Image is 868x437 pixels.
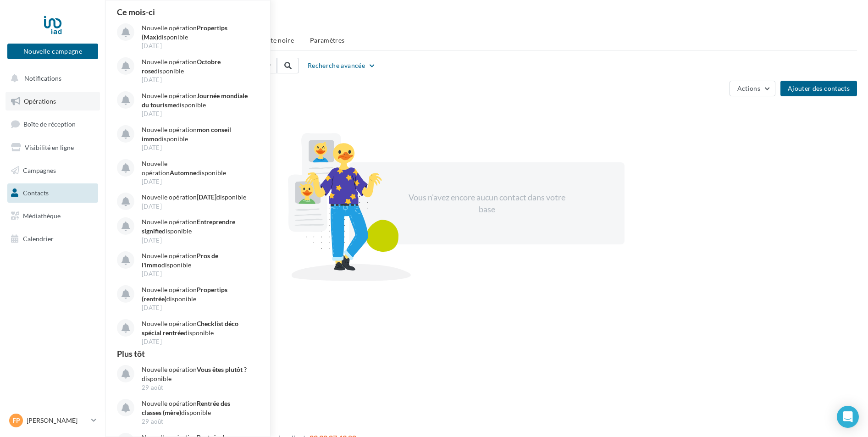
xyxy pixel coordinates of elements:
[6,183,100,203] a: Contacts
[24,97,56,105] span: Opérations
[6,114,100,134] a: Boîte de réception
[7,44,98,59] button: Nouvelle campagne
[12,416,20,425] span: FP
[408,192,566,215] div: Vous n'avez encore aucun contact dans votre base
[780,81,857,96] button: Ajouter des contacts
[737,84,760,92] span: Actions
[310,36,345,44] span: Paramètres
[837,406,859,428] div: Open Intercom Messenger
[6,229,100,249] a: Calendrier
[23,235,54,243] span: Calendrier
[730,81,775,96] button: Actions
[23,166,56,174] span: Campagnes
[6,161,100,180] a: Campagnes
[6,206,100,226] a: Médiathèque
[27,416,88,425] p: [PERSON_NAME]
[262,36,294,44] span: Liste noire
[304,60,380,71] button: Recherche avancée
[6,69,96,88] button: Notifications
[23,212,61,220] span: Médiathèque
[23,189,49,197] span: Contacts
[25,144,74,151] span: Visibilité en ligne
[6,138,100,157] a: Visibilité en ligne
[7,412,98,429] a: FP [PERSON_NAME]
[116,15,857,28] h1: Contacts
[23,120,76,128] span: Boîte de réception
[24,74,61,82] span: Notifications
[6,92,100,111] a: Opérations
